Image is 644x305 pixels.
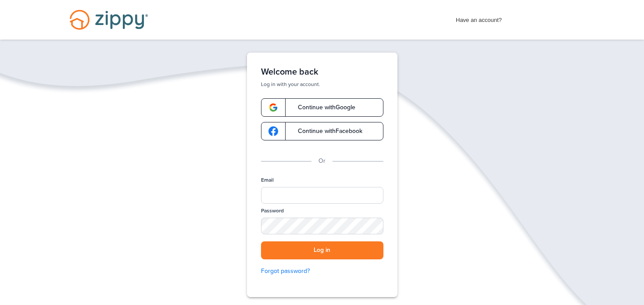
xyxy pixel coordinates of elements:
[261,187,383,204] input: Email
[261,218,383,234] input: Password
[289,104,355,111] span: Continue with Google
[261,176,274,184] label: Email
[261,266,383,276] a: Forgot password?
[261,207,284,215] label: Password
[268,103,278,112] img: google-logo
[261,67,383,77] h1: Welcome back
[318,156,326,166] p: Or
[261,122,383,140] a: google-logoContinue withFacebook
[289,128,362,134] span: Continue with Facebook
[261,98,383,117] a: google-logoContinue withGoogle
[268,126,278,136] img: google-logo
[261,81,383,88] p: Log in with your account.
[261,241,383,259] button: Log in
[456,11,502,25] span: Have an account?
